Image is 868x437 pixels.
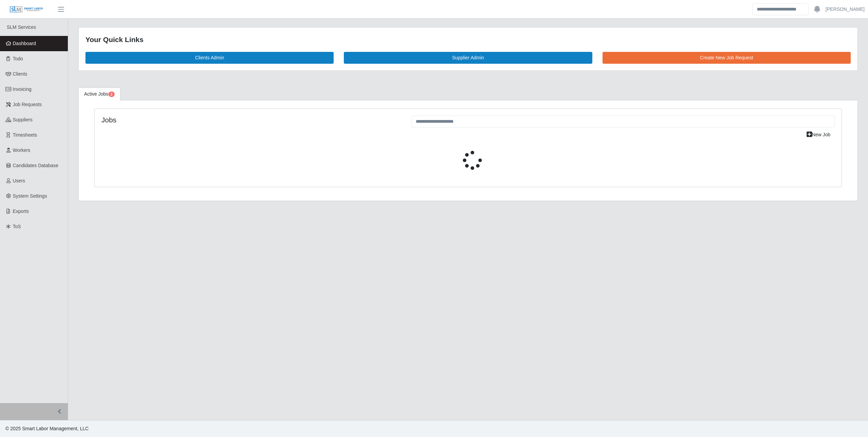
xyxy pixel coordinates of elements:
a: Create New Job Request [603,52,851,64]
span: Pending Jobs [108,92,115,97]
div: Your Quick Links [85,34,851,45]
span: © 2025 Smart Labor Management, LLC [5,426,88,431]
span: Users [13,178,25,183]
span: Job Requests [13,102,42,107]
span: SLM Services [7,24,36,30]
span: System Settings [13,193,47,199]
img: SLM Logo [9,6,43,13]
input: Search [752,3,809,15]
span: Timesheets [13,132,37,138]
span: Todo [13,56,23,61]
a: New Job [802,129,835,141]
span: Workers [13,147,31,153]
h4: Jobs [101,116,401,124]
span: Exports [13,208,29,214]
span: Dashboard [13,41,36,46]
a: [PERSON_NAME] [826,6,865,13]
span: Suppliers [13,117,33,122]
a: Clients Admin [85,52,334,64]
span: Candidates Database [13,163,59,168]
span: Clients [13,71,27,77]
span: Invoicing [13,86,32,92]
a: Active Jobs [78,87,120,101]
a: Supplier Admin [344,52,592,64]
span: ToS [13,224,21,229]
